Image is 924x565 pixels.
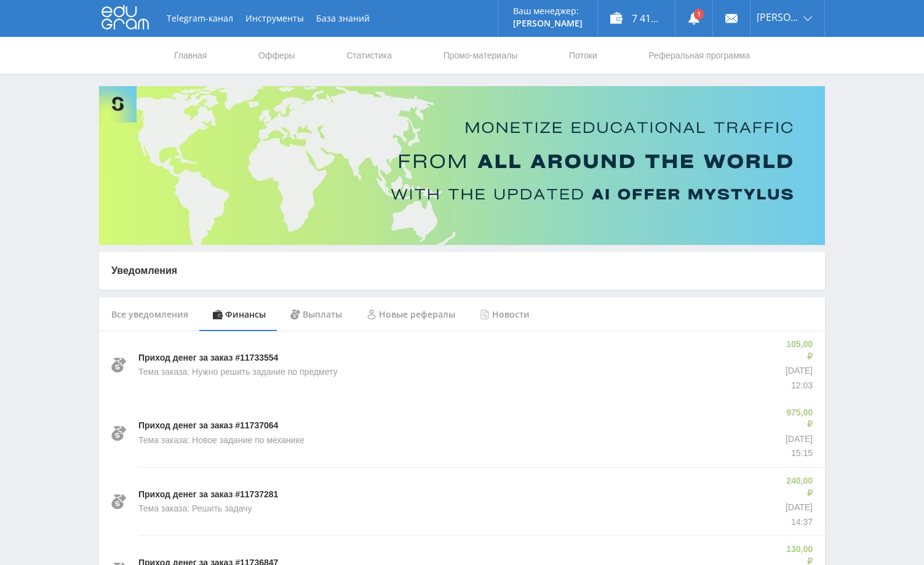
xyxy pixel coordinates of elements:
a: Статистика [345,37,393,74]
p: 14:37 [783,516,813,529]
a: Промо-материалы [442,37,519,74]
p: Приход денег за заказ #11733554 [138,352,278,364]
p: 975,00 ₽ [783,407,813,431]
div: Новые рефералы [354,297,468,332]
span: [PERSON_NAME] [757,12,800,22]
p: Уведомления [111,264,813,278]
p: Приход денег за заказ #11737281 [138,489,278,501]
img: Banner [99,86,825,245]
p: [DATE] [783,433,813,446]
a: Реферальная программа [647,37,751,74]
div: Финансы [201,297,278,332]
p: Тема заказа: Новое задание по механике [138,435,305,447]
p: Тема заказа: Нужно решить задание по предмету [138,366,338,379]
p: [PERSON_NAME] [513,18,583,28]
p: 15:15 [783,447,813,460]
p: Тема заказа: Решить задачу [138,503,252,515]
p: 240,00 ₽ [783,475,813,499]
p: Ваш менеджер: [513,6,583,16]
div: Новости [468,297,542,332]
p: [DATE] [783,502,813,514]
a: Главная [173,37,208,74]
a: Офферы [257,37,297,74]
p: [DATE] [783,365,813,377]
a: Потоки [568,37,599,74]
div: Все уведомления [99,297,201,332]
p: Приход денег за заказ #11737064 [138,420,278,432]
p: 105,00 ₽ [783,339,813,363]
div: Выплаты [278,297,354,332]
p: 12:03 [783,380,813,392]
